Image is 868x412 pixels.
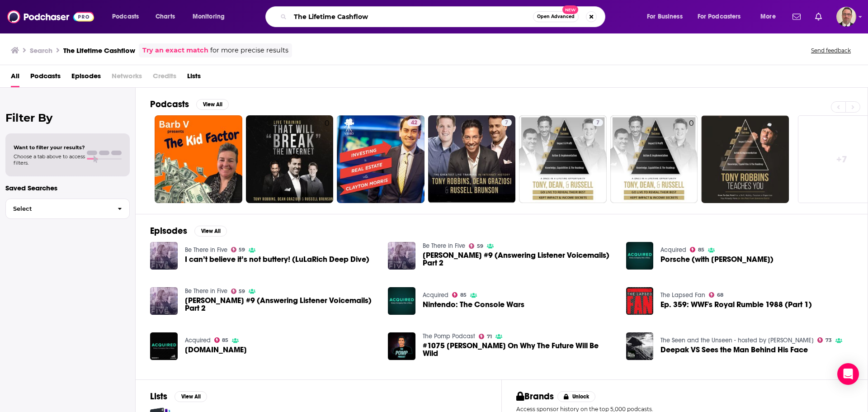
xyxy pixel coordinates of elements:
a: Deepak VS Sees the Man Behind His Face [660,346,808,354]
button: open menu [692,9,754,24]
a: 59 [231,247,245,252]
a: Acquired [423,291,448,299]
a: Try an exact match [142,45,208,56]
span: New [562,5,579,14]
a: 0 [610,115,698,203]
a: 7 [519,115,607,203]
span: 7 [505,118,508,128]
img: Ep. 359: WWF's Royal Rumble 1988 (Part 1) [626,287,654,315]
span: 59 [477,244,483,248]
img: #1075 Dwarkesh Patel On Why The Future Will Be Wild [388,332,415,360]
img: KATE-LILAH #9 (Answering Listener Voicemails) Part 2 [150,287,178,315]
a: Acquired [660,246,686,254]
a: Nintendo: The Console Wars [423,301,524,308]
h2: Episodes [150,225,187,237]
a: I can’t believe it’s not buttery! (LuLaRich Deep Dive) [185,256,369,263]
a: Show notifications dropdown [789,9,804,24]
span: [PERSON_NAME] #9 (Answering Listener Voicemails) Part 2 [185,297,377,312]
h3: Search [30,46,52,55]
button: Unlock [557,391,596,402]
button: Open AdvancedNew [533,11,579,22]
button: View All [175,391,207,402]
div: Search podcasts, credits, & more... [274,6,614,27]
a: Nintendo: The Console Wars [388,287,415,315]
img: Podchaser - Follow, Share and Rate Podcasts [7,8,94,25]
a: KATE-LILAH #9 (Answering Listener Voicemails) Part 2 [185,297,377,312]
a: Podcasts [30,69,61,87]
a: All [11,69,19,87]
button: open menu [186,9,236,24]
span: For Podcasters [698,10,741,23]
span: For Business [647,10,683,23]
h2: Lists [150,391,167,402]
p: Saved Searches [5,184,130,192]
a: ListsView All [150,391,207,402]
a: #1075 Dwarkesh Patel On Why The Future Will Be Wild [423,342,615,357]
a: 85 [452,292,467,298]
span: Podcasts [112,10,139,23]
a: KATE-LILAH #9 (Answering Listener Voicemails) Part 2 [388,242,415,270]
span: Charts [156,10,175,23]
span: Episodes [71,69,101,87]
span: Want to filter your results? [14,144,85,151]
button: open menu [754,9,787,24]
button: View All [196,99,229,110]
a: Be There in Five [185,246,227,254]
span: Choose a tab above to access filters. [14,153,85,166]
a: 7 [593,119,603,126]
div: 0 [325,119,330,199]
input: Search podcasts, credits, & more... [290,9,533,24]
img: User Profile [836,7,856,27]
span: #1075 [PERSON_NAME] On Why The Future Will Be Wild [423,342,615,357]
span: Monitoring [193,10,225,23]
img: Amazon.com [150,332,178,360]
h2: Filter By [5,111,130,124]
span: Ep. 359: WWF's Royal Rumble 1988 (Part 1) [660,301,812,308]
a: Be There in Five [185,287,227,295]
span: 42 [411,118,417,128]
span: 68 [717,293,723,297]
a: 59 [231,289,245,294]
h3: The Lifetime Cashflow [63,46,135,55]
a: Lists [187,69,201,87]
button: Send feedback [808,47,854,54]
a: 42 [407,119,421,126]
span: Select [6,206,110,212]
a: EpisodesView All [150,225,227,237]
span: More [760,10,776,23]
a: KATE-LILAH #9 (Answering Listener Voicemails) Part 2 [423,251,615,267]
a: Acquired [185,336,211,344]
a: The Seen and the Unseen - hosted by Amit Varma [660,336,814,344]
a: The Lapsed Fan [660,291,705,299]
a: 85 [214,337,229,343]
h2: Brands [516,391,554,402]
a: Be There in Five [423,242,465,250]
span: 73 [826,338,832,342]
div: 0 [689,119,694,199]
a: 42 [337,115,425,203]
span: Logged in as PercPodcast [836,7,856,27]
span: 85 [222,338,228,342]
button: Show profile menu [836,7,856,27]
h2: Podcasts [150,99,189,110]
div: Open Intercom Messenger [837,363,859,385]
button: open menu [106,9,151,24]
a: 7 [501,119,512,126]
a: 0 [246,115,334,203]
a: 7 [428,115,516,203]
a: 59 [469,243,483,249]
img: Deepak VS Sees the Man Behind His Face [626,332,654,360]
span: 71 [487,335,492,339]
img: Porsche (with Doug DeMuro) [626,242,654,270]
span: Credits [153,69,176,87]
button: Select [5,199,130,219]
